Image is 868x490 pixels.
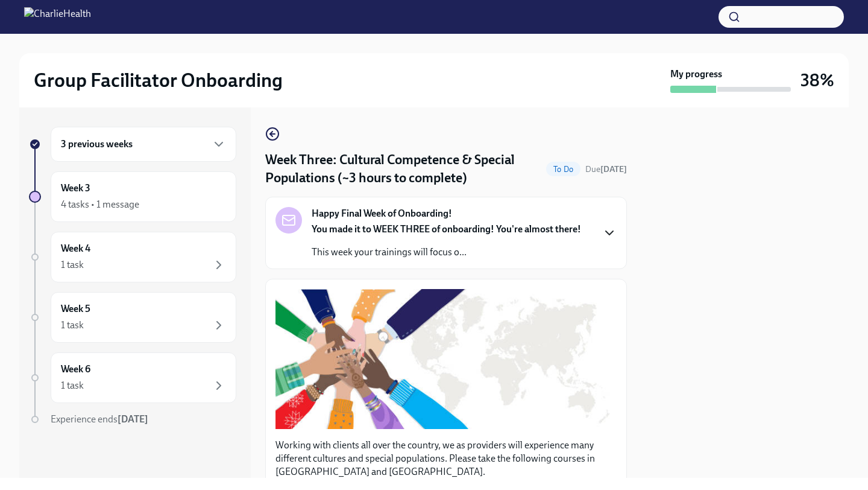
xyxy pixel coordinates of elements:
div: 4 tasks • 1 message [61,198,139,211]
h6: Week 5 [61,302,90,316]
h3: 38% [800,69,834,91]
p: This week your trainings will focus o... [312,246,581,259]
strong: Happy Final Week of Onboarding! [312,207,452,220]
strong: You made it to WEEK THREE of onboarding! You're almost there! [312,223,581,235]
a: Week 51 task [29,292,236,343]
h4: Week Three: Cultural Competence & Special Populations (~3 hours to complete) [265,151,541,187]
h6: Week 3 [61,182,90,195]
span: September 23rd, 2025 10:00 [585,164,627,175]
button: Zoom image [275,289,617,429]
h6: Week 4 [61,242,90,255]
strong: [DATE] [600,164,627,174]
a: Week 34 tasks • 1 message [29,171,236,222]
span: Due [585,164,627,174]
strong: My progress [670,68,722,81]
h6: 3 previous weeks [61,138,133,151]
span: Experience ends [51,413,148,425]
p: Working with clients all over the country, we as providers will experience many different culture... [275,439,617,479]
div: 3 previous weeks [51,127,236,162]
h2: Group Facilitator Onboarding [34,68,283,92]
h6: Week 6 [61,363,90,376]
div: 1 task [61,319,84,332]
div: 1 task [61,379,84,392]
a: Week 41 task [29,232,236,282]
img: CharlieHealth [24,7,91,27]
a: Week 61 task [29,352,236,403]
strong: [DATE] [118,413,148,425]
div: 1 task [61,258,84,272]
span: To Do [546,165,580,174]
